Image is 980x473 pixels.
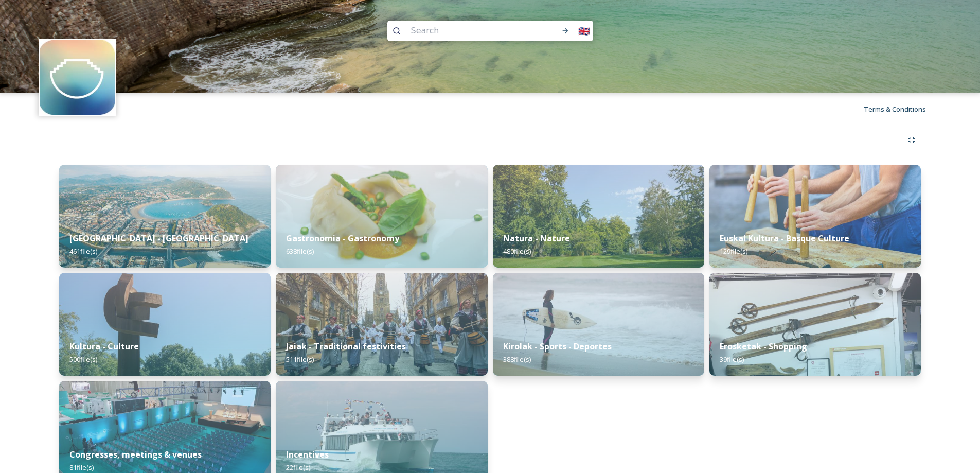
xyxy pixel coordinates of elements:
[503,233,570,244] strong: Natura - Nature
[286,233,399,244] strong: Gastronomia - Gastronomy
[286,463,310,472] span: 22 file(s)
[69,463,94,472] span: 81 file(s)
[720,247,747,256] span: 129 file(s)
[276,165,487,268] img: BCC_Plato2.jpg
[69,355,97,364] span: 500 file(s)
[709,165,921,268] img: txalaparta_26484926369_o.jpg
[286,341,406,352] strong: Jaiak - Traditional festivities
[59,165,271,268] img: Plano%2520aereo%2520ciudad%25201%2520-%2520Paul%2520Michael.jpg
[286,247,314,256] span: 638 file(s)
[69,449,202,460] strong: Congresses, meetings & venues
[286,449,329,460] strong: Incentives
[864,103,941,115] a: Terms & Conditions
[575,22,593,40] div: 🇬🇧
[503,247,531,256] span: 480 file(s)
[59,273,271,376] img: _ML_4181.jpg
[276,273,487,376] img: tamborrada---javier-larrea_25444003826_o.jpg
[503,341,612,352] strong: Kirolak - Sports - Deportes
[720,341,807,352] strong: Erosketak - Shopping
[69,233,248,244] strong: [GEOGRAPHIC_DATA] - [GEOGRAPHIC_DATA]
[286,355,314,364] span: 511 file(s)
[493,165,704,268] img: _TZV9379.jpg
[40,40,115,115] img: images.jpeg
[69,247,97,256] span: 461 file(s)
[720,233,849,244] strong: Euskal Kultura - Basque Culture
[864,104,926,114] span: Terms & Conditions
[406,20,538,42] input: Search
[493,273,704,376] img: surfer-in-la-zurriola---gros-district_7285962404_o.jpg
[503,355,531,364] span: 388 file(s)
[720,355,744,364] span: 39 file(s)
[709,273,921,376] img: shopping-in-san-sebastin_49533716163_o.jpg
[69,341,139,352] strong: Kultura - Culture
